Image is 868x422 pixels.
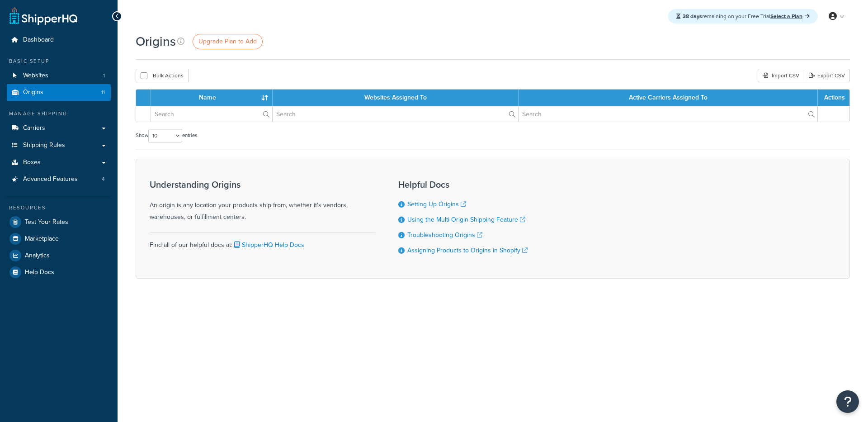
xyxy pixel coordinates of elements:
a: ShipperHQ Help Docs [232,240,304,250]
a: Dashboard [7,32,111,48]
span: Carriers [23,124,45,132]
a: Websites 1 [7,67,111,84]
span: Dashboard [23,36,54,44]
span: Origins [23,89,43,96]
label: Show entries [136,129,197,142]
div: Import CSV [758,69,804,82]
a: Upgrade Plan to Add [193,34,263,49]
button: Open Resource Center [836,390,859,413]
a: Select a Plan [770,12,810,20]
input: Search [273,106,518,122]
strong: 38 days [683,12,702,20]
span: Marketplace [25,235,59,243]
th: Actions [818,90,849,106]
a: Export CSV [804,69,850,82]
div: Manage Shipping [7,110,111,118]
a: Shipping Rules [7,137,111,154]
input: Search [519,106,817,122]
span: Advanced Features [23,175,78,183]
a: Analytics [7,247,111,264]
h3: Understanding Origins [150,180,376,190]
li: Websites [7,67,111,84]
span: Analytics [25,252,50,260]
li: Origins [7,84,111,101]
th: Name [151,90,273,106]
a: Carriers [7,120,111,137]
span: Shipping Rules [23,142,65,149]
a: Advanced Features 4 [7,171,111,188]
div: remaining on your Free Trial [668,9,818,24]
th: Websites Assigned To [273,90,519,106]
span: Test Your Rates [25,218,68,226]
h3: Helpful Docs [398,180,528,190]
div: Find all of our helpful docs at: [150,232,376,251]
a: Test Your Rates [7,214,111,230]
a: ShipperHQ Home [9,7,77,25]
select: Showentries [148,129,182,142]
span: Boxes [23,159,41,166]
input: Search [151,106,272,122]
a: Using the Multi-Origin Shipping Feature [407,215,525,224]
a: Marketplace [7,231,111,247]
span: Websites [23,72,48,80]
th: Active Carriers Assigned To [519,90,818,106]
span: 1 [103,72,105,80]
span: 4 [102,175,105,183]
li: Advanced Features [7,171,111,188]
button: Bulk Actions [136,69,189,82]
div: An origin is any location your products ship from, whether it's vendors, warehouses, or fulfillme... [150,180,376,223]
a: Troubleshooting Origins [407,230,482,240]
div: Basic Setup [7,57,111,65]
a: Setting Up Origins [407,199,466,209]
span: Help Docs [25,269,54,276]
a: Assigning Products to Origins in Shopify [407,246,528,255]
a: Help Docs [7,264,111,280]
div: Resources [7,204,111,212]
span: 11 [101,89,105,96]
a: Origins 11 [7,84,111,101]
h1: Origins [136,33,176,50]
a: Boxes [7,154,111,171]
span: Upgrade Plan to Add [198,37,257,46]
